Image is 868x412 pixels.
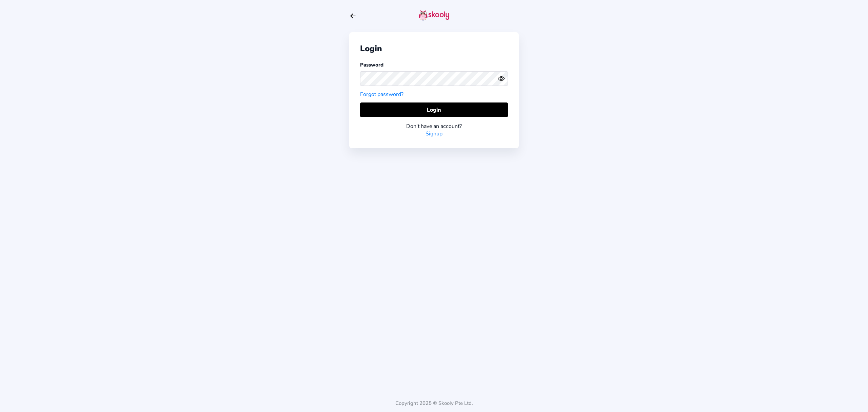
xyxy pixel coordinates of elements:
[419,10,449,21] img: skooly-logo.png
[360,43,508,54] div: Login
[498,75,505,82] ion-icon: eye outline
[498,75,508,82] button: eye outlineeye off outline
[349,12,357,20] button: arrow back outline
[360,102,508,117] button: Login
[426,130,442,137] a: Signup
[360,91,403,98] a: Forgot password?
[360,123,508,130] div: Don't have an account?
[360,61,383,68] label: Password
